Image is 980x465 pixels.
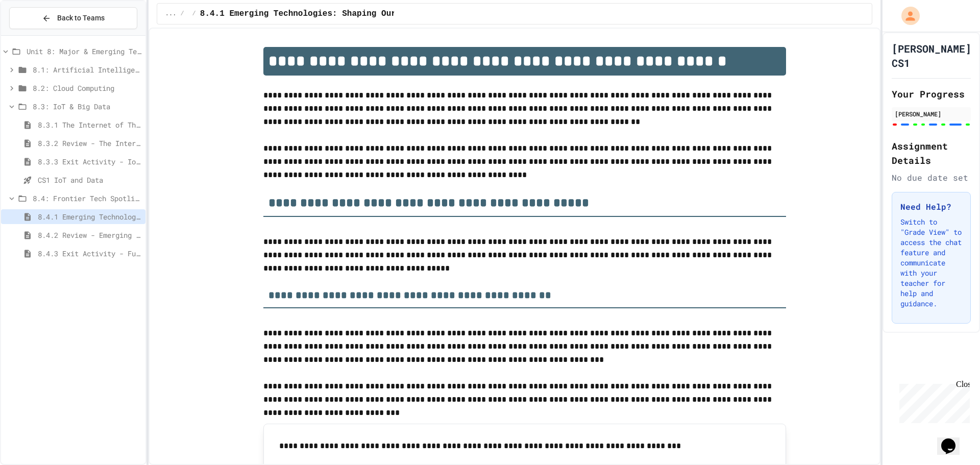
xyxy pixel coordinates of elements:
[33,101,141,112] span: 8.3: IoT & Big Data
[165,10,177,18] span: ...
[38,119,141,130] span: 8.3.1 The Internet of Things and Big Data: Our Connected Digital World
[38,175,141,185] span: CS1 IoT and Data
[892,172,971,184] div: No due date set
[900,217,962,309] p: Switch to "Grade View" to access the chat feature and communicate with your teacher for help and ...
[180,10,184,18] span: /
[38,138,141,149] span: 8.3.2 Review - The Internet of Things and Big Data
[892,139,971,167] h2: Assignment Details
[895,109,968,118] div: [PERSON_NAME]
[895,380,970,423] iframe: chat widget
[891,4,922,28] div: My Account
[38,248,141,259] span: 8.4.3 Exit Activity - Future Tech Challenge
[900,201,962,213] h3: Need Help?
[33,64,141,75] span: 8.1: Artificial Intelligence Basics
[200,8,470,20] span: 8.4.1 Emerging Technologies: Shaping Our Digital Future
[9,7,137,29] button: Back to Teams
[4,4,70,65] div: Chat with us now!Close
[27,46,141,57] span: Unit 8: Major & Emerging Technologies
[892,87,971,101] h2: Your Progress
[192,10,196,18] span: /
[38,211,141,222] span: 8.4.1 Emerging Technologies: Shaping Our Digital Future
[57,13,105,23] span: Back to Teams
[892,41,971,70] h1: [PERSON_NAME] CS1
[33,193,141,204] span: 8.4: Frontier Tech Spotlight
[937,424,970,455] iframe: chat widget
[33,83,141,93] span: 8.2: Cloud Computing
[38,156,141,167] span: 8.3.3 Exit Activity - IoT Data Detective Challenge
[38,230,141,240] span: 8.4.2 Review - Emerging Technologies: Shaping Our Digital Future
